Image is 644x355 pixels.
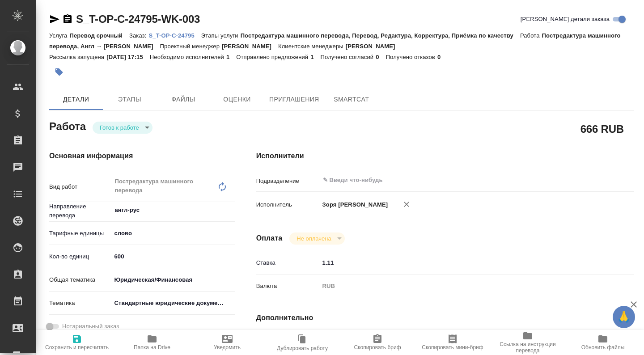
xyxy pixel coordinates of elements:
h4: Оплата [256,233,283,244]
span: Уведомить [214,344,241,351]
span: Нотариальный заказ [62,322,119,331]
span: Скопировать бриф [354,344,401,351]
p: Вид работ [49,182,111,191]
button: Скопировать мини-бриф [415,330,490,355]
p: Рассылка запущена [49,54,106,60]
p: [DATE] 17:15 [106,54,150,60]
div: Стандартные юридические документы, договоры, уставы [111,296,235,311]
button: Удалить исполнителя [397,194,416,214]
p: 0 [437,54,447,60]
span: SmartCat [330,94,373,105]
input: ✎ Введи что-нибудь [111,250,235,263]
p: Кол-во единиц [49,252,111,261]
p: Тематика [49,299,111,308]
div: слово [111,226,235,241]
button: 🙏 [613,306,635,328]
button: Скопировать ссылку [62,14,73,25]
h2: Работа [49,118,86,134]
button: Open [598,179,600,181]
p: [PERSON_NAME] [346,43,402,50]
span: Детали [55,94,97,105]
h4: Исполнители [256,151,634,161]
p: Этапы услуги [201,32,241,39]
button: Скопировать бриф [340,330,415,355]
p: 1 [226,54,236,60]
p: Валюта [256,282,319,291]
p: Исполнитель [256,200,319,209]
h4: Основная информация [49,151,220,161]
button: Папка на Drive [114,330,190,355]
button: Ссылка на инструкции перевода [490,330,565,355]
span: Дублировать работу [277,345,328,351]
button: Не оплачена [294,235,334,242]
div: RUB [319,279,603,294]
p: [PERSON_NAME] [222,43,278,50]
p: Получено согласий [321,54,376,60]
a: S_T-OP-C-24795 [148,31,201,39]
button: Open [230,209,232,211]
span: Скопировать мини-бриф [422,344,483,351]
p: Ставка [256,258,319,267]
button: Скопировать ссылку для ЯМессенджера [49,14,60,25]
span: Папка на Drive [134,344,170,351]
span: Приглашения [269,94,319,105]
span: Оценки [216,94,258,105]
button: Добавить тэг [49,62,69,82]
p: Зоря [PERSON_NAME] [319,200,388,209]
button: Сохранить и пересчитать [39,330,114,355]
p: Подразделение [256,177,319,186]
div: Юридическая/Финансовая [111,272,235,287]
p: Перевод срочный [69,32,129,39]
div: Готов к работе [93,122,153,134]
span: Сохранить и пересчитать [45,344,109,351]
button: Обновить файлы [565,330,640,355]
p: Постредактура машинного перевода, Перевод, Редактура, Корректура, Приёмка по качеству [241,32,520,39]
p: Заказ: [129,32,148,39]
p: 1 [310,54,320,60]
p: Необходимо исполнителей [150,54,226,60]
button: Уведомить [190,330,265,355]
div: Готов к работе [289,232,344,245]
span: Обновить файлы [581,344,625,351]
span: Ссылка на инструкции перевода [496,341,560,354]
p: Работа [520,32,542,39]
input: ✎ Введи что-нибудь [319,256,603,269]
p: Общая тематика [49,275,111,284]
p: Получено отказов [386,54,437,60]
p: Тарифные единицы [49,229,111,238]
a: S_T-OP-C-24795-WK-003 [76,13,200,25]
h2: 666 RUB [580,121,624,136]
p: Услуга [49,32,69,39]
p: S_T-OP-C-24795 [148,32,201,39]
button: Готов к работе [97,124,142,131]
input: ✎ Введи что-нибудь [322,175,570,186]
span: Этапы [108,94,151,105]
p: 0 [376,54,386,60]
p: Отправлено предложений [236,54,310,60]
p: Клиентские менеджеры [278,43,346,50]
p: Направление перевода [49,202,111,220]
span: Файлы [162,94,205,105]
p: Проектный менеджер [160,43,222,50]
span: [PERSON_NAME] детали заказа [521,15,610,24]
button: Дублировать работу [265,330,340,355]
h4: Дополнительно [256,313,634,323]
span: 🙏 [616,308,631,326]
